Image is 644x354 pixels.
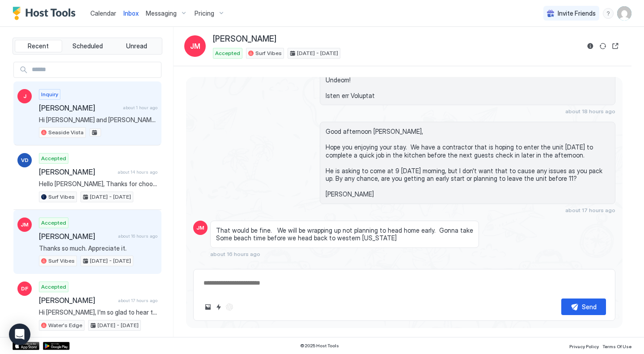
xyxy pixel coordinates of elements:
span: [DATE] - [DATE] [90,193,131,201]
span: Pricing [195,9,214,17]
span: Accepted [41,154,66,162]
span: Accepted [41,283,66,291]
span: Privacy Policy [569,344,599,349]
div: Open Intercom Messenger [9,324,30,345]
span: Water's Edge [48,321,82,329]
a: App Store [13,342,39,350]
button: Open reservation [610,41,621,51]
button: Send [561,299,606,315]
span: JM [190,41,200,51]
button: Recent [15,40,62,52]
span: Invite Friends [558,9,596,17]
span: J [23,92,26,100]
input: Input Field [28,62,161,77]
span: DF [21,285,28,293]
button: Sync reservation [597,41,608,51]
span: [PERSON_NAME] [39,232,114,241]
button: Unread [113,40,160,52]
span: © 2025 Host Tools [300,343,339,349]
span: Good afternoon [PERSON_NAME], Hope you enjoying your stay. We have a contractor that is hoping to... [326,128,610,198]
span: [PERSON_NAME] [213,34,276,44]
div: User profile [617,6,631,21]
span: about 1 hour ago [123,105,157,111]
span: about 17 hours ago [118,298,157,303]
span: Terms Of Use [602,344,631,349]
span: Hello [PERSON_NAME], Thanks for choosing to stay at our place! We are sure you will love it. We w... [39,180,157,188]
span: JM [21,221,29,229]
a: Terms Of Use [602,341,631,350]
a: Privacy Policy [569,341,599,350]
span: about 17 hours ago [565,207,615,213]
span: Surf Vibes [255,49,282,57]
span: JM [196,224,204,232]
span: about 14 hours ago [118,169,157,175]
button: Quick reply [213,302,224,312]
span: Recent [28,42,49,50]
span: Seaside Vista [48,128,84,136]
span: That would be fine. We will be wrapping up not planning to head home early. Gonna take Some beach... [216,226,473,242]
span: about 18 hours ago [565,108,615,115]
span: Hi [PERSON_NAME], I'm so glad to hear that you had a wonderful time! Thank you for letting us kno... [39,308,157,316]
a: Google Play Store [43,342,70,350]
span: Surf Vibes [48,257,75,265]
div: menu [603,8,614,19]
span: [DATE] - [DATE] [90,257,131,265]
span: [DATE] - [DATE] [97,321,139,329]
span: Surf Vibes [48,193,75,201]
span: Inquiry [41,90,58,98]
span: Unread [126,42,147,50]
span: Hi [PERSON_NAME] and [PERSON_NAME], I was looking at places to stay in the area. Is your listing ... [39,116,157,124]
a: Calendar [90,9,116,18]
span: [PERSON_NAME] [39,296,114,305]
span: about 16 hours ago [210,251,260,257]
span: Scheduled [72,42,103,50]
a: Inbox [123,9,139,18]
span: Accepted [41,219,66,227]
span: Accepted [215,49,240,57]
span: [PERSON_NAME] [39,103,119,112]
button: Upload image [203,302,213,312]
button: Scheduled [64,40,111,52]
div: tab-group [13,38,162,55]
span: about 16 hours ago [118,233,157,239]
span: [DATE] - [DATE] [297,49,338,57]
span: Inbox [123,9,139,17]
button: Reservation information [585,41,596,51]
div: Send [582,302,597,311]
span: Messaging [146,9,177,17]
span: Calendar [90,9,116,17]
span: Thanks so much. Appreciate it. [39,244,157,252]
a: Host Tools Logo [13,7,80,20]
span: [PERSON_NAME] [39,167,114,176]
span: VD [21,156,29,164]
